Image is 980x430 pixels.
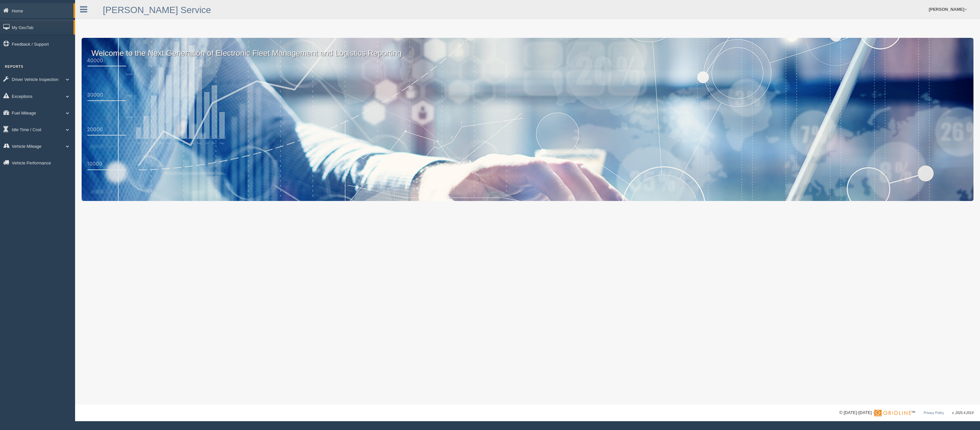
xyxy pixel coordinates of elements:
a: [PERSON_NAME] Service [103,5,211,15]
img: Gridline [874,410,911,416]
a: Privacy Policy [924,411,944,415]
span: v. 2025.4.2019 [952,411,973,415]
div: © [DATE]-[DATE] - ™ [839,409,973,416]
p: Welcome to the Next Generation of Electronic Fleet Management and Logistics Reporting [82,38,973,59]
